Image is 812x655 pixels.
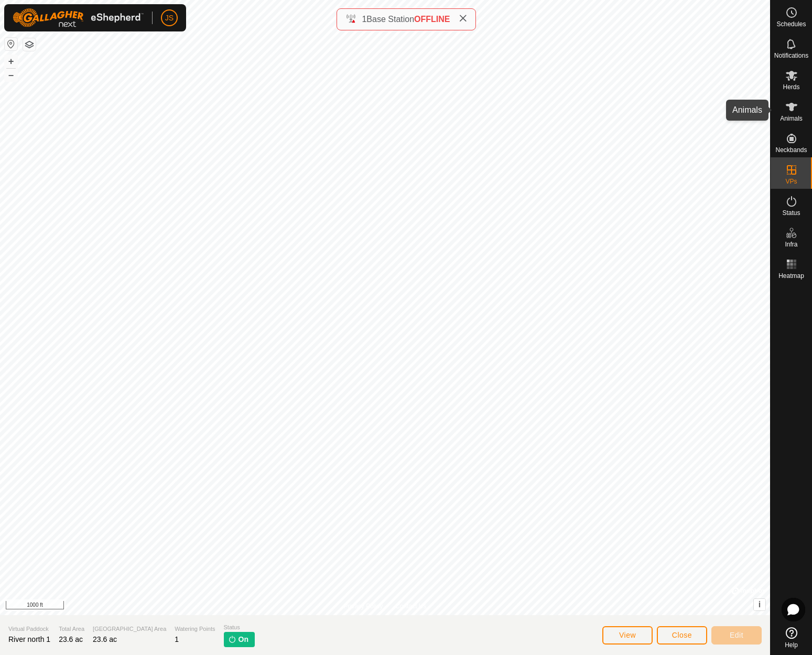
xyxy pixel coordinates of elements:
button: – [5,69,17,81]
span: Schedules [776,21,806,27]
span: River north 1 [8,635,50,643]
button: i [754,599,765,610]
a: Contact Us [395,602,426,611]
span: VPs [785,178,797,185]
span: 23.6 ac [59,635,83,643]
button: + [5,55,17,68]
span: OFFLINE [414,15,450,24]
button: View [602,626,653,645]
span: Virtual Paddock [8,625,50,633]
span: Help [785,642,798,648]
span: Notifications [774,52,808,59]
span: Edit [730,631,743,639]
span: On [239,634,248,645]
span: Watering Points [175,625,215,633]
a: Help [771,623,812,652]
span: Base Station [366,15,414,24]
span: 23.6 ac [93,635,117,643]
button: Reset Map [5,38,17,50]
img: Gallagher Logo [13,8,144,27]
span: [GEOGRAPHIC_DATA] Area [93,625,166,633]
span: 1 [362,15,366,24]
span: Status [224,623,255,632]
img: turn-on [228,635,236,643]
span: Animals [780,115,803,122]
span: Infra [785,241,797,248]
button: Close [657,626,707,645]
span: Herds [783,84,799,90]
span: Heatmap [778,273,804,279]
button: Map Layers [23,38,36,51]
span: JS [165,13,174,24]
a: Privacy Policy [343,602,383,611]
span: i [759,600,761,609]
span: Close [672,631,692,639]
span: View [619,631,636,639]
span: Neckbands [775,147,807,153]
span: 1 [175,635,179,643]
span: Status [782,210,800,216]
span: Total Area [59,625,84,633]
button: Edit [711,626,762,645]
